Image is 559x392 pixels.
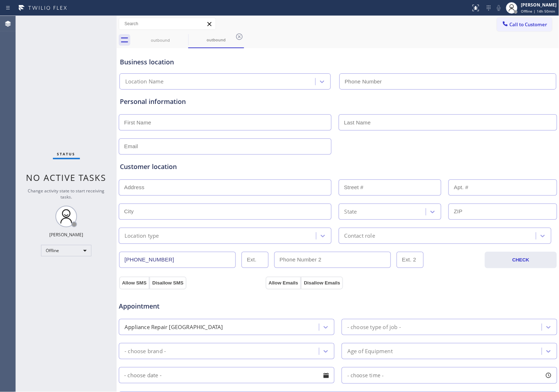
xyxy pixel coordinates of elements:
button: Call to Customer [497,18,552,31]
div: Age of Equipment [347,347,393,355]
button: Allow SMS [119,277,149,290]
span: Appointment [119,301,264,311]
input: Apt. # [448,179,557,196]
div: - choose brand - [125,347,166,355]
button: Disallow Emails [301,277,343,290]
button: Disallow SMS [149,277,186,290]
div: outbound [133,37,188,43]
button: Mute [494,3,504,13]
input: Email [119,138,332,155]
input: Ext. [242,252,269,268]
span: Call to Customer [510,21,547,28]
span: Offline | 14h 50min [521,9,555,14]
div: State [344,208,357,216]
button: CHECK [485,252,556,268]
span: Status [57,151,76,156]
span: Change activity state to start receiving tasks. [28,188,105,200]
div: Personal information [120,97,556,106]
div: [PERSON_NAME] [49,232,83,238]
button: Allow Emails [266,277,301,290]
div: outbound [189,37,243,42]
input: Last Name [339,114,557,131]
div: Offline [41,245,91,256]
div: Business location [120,57,556,67]
div: Appliance Repair [GEOGRAPHIC_DATA] [125,323,223,331]
input: Phone Number 2 [274,252,391,268]
input: ZIP [448,204,557,220]
input: - choose date - [119,367,334,383]
input: Phone Number [119,252,236,268]
span: No active tasks [26,172,107,183]
div: [PERSON_NAME] [521,2,557,8]
input: Address [119,179,332,196]
div: Location type [125,232,159,240]
div: Contact role [344,232,375,240]
span: - choose time - [347,372,384,379]
input: Street # [339,179,441,196]
input: City [119,204,332,220]
div: - choose type of job - [347,323,401,331]
input: Ext. 2 [397,252,424,268]
input: Phone Number [339,73,556,90]
div: Location Name [125,78,164,86]
input: First Name [119,114,332,131]
div: Customer location [120,162,556,172]
input: Search [119,18,216,29]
